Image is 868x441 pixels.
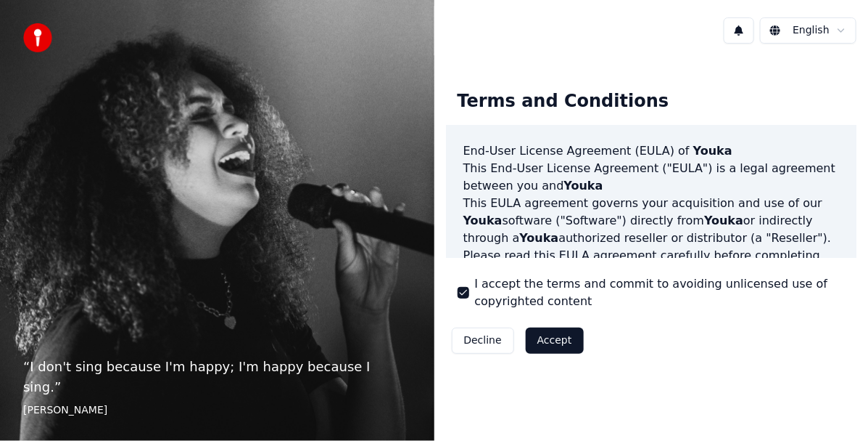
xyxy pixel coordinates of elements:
span: Youka [463,214,503,227]
label: I accept the terms and commit to avoiding unlicensed use of copyrighted content [475,275,846,310]
h3: End-User License Agreement (EULA) of [463,142,840,160]
span: Youka [704,214,743,227]
p: “ I don't sing because I'm happy; I'm happy because I sing. ” [23,357,411,397]
div: Terms and Conditions [446,78,681,125]
p: This End-User License Agreement ("EULA") is a legal agreement between you and [463,160,840,195]
button: Decline [452,328,514,354]
img: youka [23,23,52,52]
span: Youka [519,231,558,245]
p: This EULA agreement governs your acquisition and use of our software ("Software") directly from o... [463,195,840,247]
button: Accept [526,328,584,354]
p: Please read this EULA agreement carefully before completing the installation process and using th... [463,247,840,317]
footer: [PERSON_NAME] [23,403,411,418]
span: Youka [693,144,732,158]
span: Youka [563,179,603,193]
